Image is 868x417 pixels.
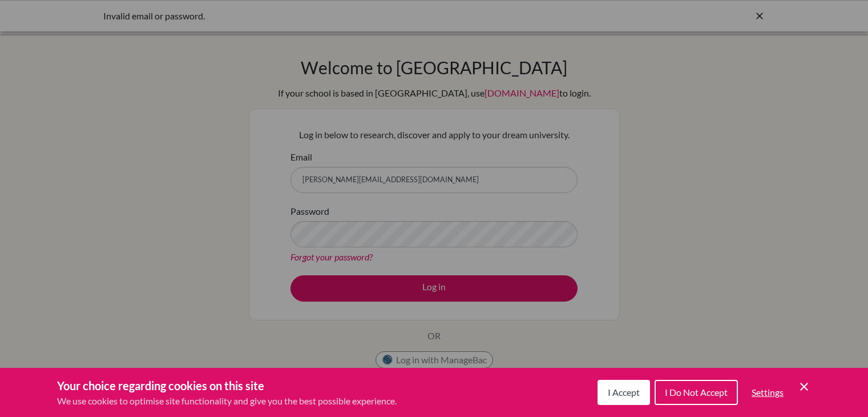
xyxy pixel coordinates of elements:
[655,380,738,405] button: I Do Not Accept
[752,387,784,398] span: Settings
[742,381,793,404] button: Settings
[665,387,728,398] span: I Do Not Accept
[57,377,397,394] h3: Your choice regarding cookies on this site
[597,380,650,405] button: I Accept
[797,380,811,394] button: Save and close
[608,387,640,398] span: I Accept
[57,394,397,408] p: We use cookies to optimise site functionality and give you the best possible experience.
